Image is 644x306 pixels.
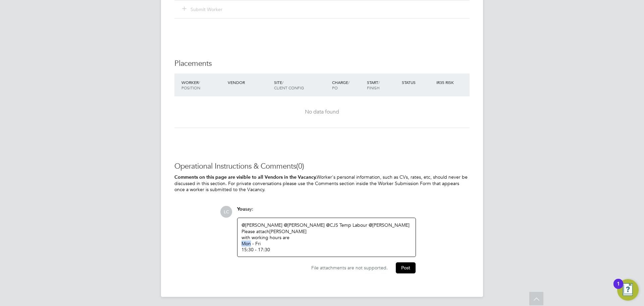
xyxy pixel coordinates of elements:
div: Mon - Fri 15:30 - 17:30 [241,241,412,253]
button: Post [396,262,416,273]
span: LC [220,206,232,218]
button: Open Resource Center, 1 new notification [617,279,639,301]
div: No data found [181,108,463,116]
span: (0) [296,162,304,171]
div: Start [365,76,400,94]
div: IR35 Risk [435,76,458,88]
h3: Operational Instructions & Comments [174,162,470,171]
p: Worker's personal information, such as CVs, rates, etc, should never be discussed in this section... [174,174,470,193]
span: / Position [181,80,200,90]
div: Worker [180,76,226,94]
div: Status [400,76,435,88]
a: @CJS Temp Labour [326,222,367,228]
div: ​ ​ ​ ​ [241,222,412,253]
span: / Client Config [274,80,304,90]
span: File attachments are not supported. [311,265,388,271]
div: Site [272,76,330,94]
a: @[PERSON_NAME] [284,222,325,228]
div: say: [237,206,416,218]
div: Charge [330,76,365,94]
div: with working hours are [241,234,412,241]
span: You [237,206,245,212]
button: Submit Worker [182,6,223,13]
a: @[PERSON_NAME] [369,222,410,228]
a: @[PERSON_NAME] [241,222,282,228]
div: Vendor [226,76,272,88]
span: / Finish [367,80,380,90]
span: / PO [332,80,350,90]
h3: Placements [174,59,470,69]
b: Comments on this page are visible to all Vendors in the Vacancy. [174,174,317,180]
div: Please attach [PERSON_NAME] [241,228,412,234]
div: 1 [617,284,620,293]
